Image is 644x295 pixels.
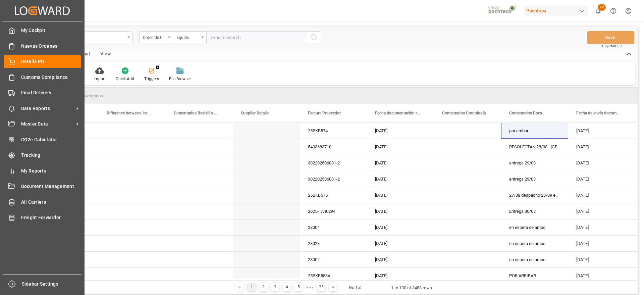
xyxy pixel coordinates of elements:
div: 5 [294,283,303,291]
div: [DATE] [568,171,635,187]
div: Import [94,76,106,82]
div: 25BKB583A [300,268,367,284]
span: Data Reports [21,105,74,112]
span: Sidebar Settings [22,281,82,288]
div: RECOLECTAN 28/08 - [GEOGRAPHIC_DATA] [501,139,568,155]
span: Customs Compliance [21,74,81,81]
span: Supplier Details [241,111,269,115]
a: Tracking [4,149,81,162]
div: 5403683710 [300,139,367,155]
span: Factura Proveedor [308,111,341,115]
div: 4 [283,283,291,291]
button: Help Center [606,3,621,18]
div: [DATE] [568,219,635,235]
input: Type to search [206,31,307,44]
span: Details PO [21,58,81,65]
div: Pochteca [524,6,588,16]
div: [DATE] [568,139,635,155]
span: Ctrl/CMD + S [602,44,622,49]
a: Document Management [4,180,81,193]
div: Equals [176,33,199,41]
div: 3 [271,283,279,291]
div: Quick Add [116,76,134,82]
button: Pochteca [524,4,591,17]
span: Comentarios Revisión OC [174,111,219,115]
div: en espera de arribo [501,219,568,235]
div: Orden de Compra nuevo [143,33,166,41]
div: entrega 29/08 [501,155,568,171]
div: [DATE] [568,268,635,284]
button: search button [307,31,321,44]
span: Comentarios Cronología [442,111,486,115]
a: Final Delivery [4,86,81,99]
div: [DATE] [367,123,434,139]
div: [DATE] [568,203,635,219]
span: Difference between 1st reminder and 2nd [107,111,152,115]
span: My Reports [21,167,81,175]
div: 2 [259,283,268,291]
div: [DATE] [367,139,434,155]
div: [DATE] [568,155,635,171]
div: Go To: [349,284,361,291]
a: Details PO [4,55,81,68]
span: Fecha de envío documentos al A.A. [576,111,621,115]
div: File Browser [169,76,191,82]
a: Customs Compliance [4,70,81,84]
span: Final Delivery [21,89,81,96]
div: [DATE] [367,203,434,219]
div: 28004 [300,219,367,235]
div: 28023 [300,236,367,251]
div: por arribar [501,123,568,139]
div: [DATE] [367,219,434,235]
div: [DATE] [568,123,635,139]
div: 35 [317,283,325,291]
span: Document Management [21,183,81,190]
a: All Carriers [4,195,81,208]
span: 29 [598,4,606,11]
div: entrega 29/08 [501,171,568,187]
button: open menu [173,31,206,44]
span: Tracking [21,152,81,159]
div: [DATE] [367,155,434,171]
div: Entrega 30/08 [501,203,568,219]
button: show 29 new notifications [591,3,606,18]
div: [DATE] [367,236,434,251]
span: Master Data [21,120,74,128]
div: ● ● ● [306,285,314,290]
a: My Cockpit [4,24,81,37]
span: Comentarios Docs [509,111,542,115]
div: [DATE] [568,252,635,267]
div: 302202506031-2 [300,155,367,171]
div: [DATE] [367,252,434,267]
div: 1 [248,283,256,291]
div: 27/08 despacho 28/09 entrega [501,187,568,203]
div: POR ARRIBAR [501,268,568,284]
div: 25BKB575 [300,187,367,203]
div: [DATE] [367,268,434,284]
div: en espera de arribo [501,236,568,251]
span: My Cockpit [21,27,81,34]
span: Freight Forwarder [21,214,81,221]
button: open menu [139,31,173,44]
div: 28002 [300,252,367,267]
div: 302202506031-2 [300,171,367,187]
div: 1 to 100 of 3488 rows [391,285,432,291]
div: [DATE] [568,236,635,251]
span: All Carriers [21,199,81,206]
span: Nuevas Ordenes [21,43,81,50]
a: CO2e Calculator [4,133,81,146]
div: 2025-TA40294 [300,203,367,219]
a: Freight Forwarder [4,211,81,224]
div: [DATE] [568,187,635,203]
button: Save [587,31,634,44]
div: View [95,49,116,60]
div: 25BKB574 [300,123,367,139]
img: pochtecaImg.jpg_1689854062.jpg [486,5,519,17]
div: [DATE] [367,187,434,203]
div: en espera de arribo [501,252,568,267]
div: [DATE] [367,171,434,187]
span: Fecha documentación recibida [375,111,420,115]
a: My Reports [4,164,81,177]
a: Nuevas Ordenes [4,39,81,52]
span: CO2e Calculator [21,136,81,143]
